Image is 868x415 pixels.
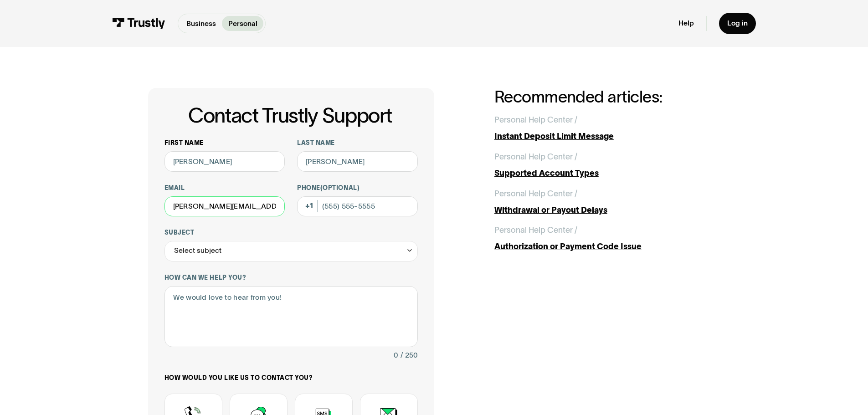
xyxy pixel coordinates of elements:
[719,13,756,34] a: Log in
[494,188,720,216] a: Personal Help Center /Withdrawal or Payout Delays
[297,196,418,217] input: (555) 555-5555
[164,184,285,192] label: Email
[297,139,418,147] label: Last name
[164,151,285,172] input: Alex
[164,196,285,217] input: alex@mail.com
[494,204,720,216] div: Withdrawal or Payout Delays
[174,245,221,257] div: Select subject
[494,188,577,200] div: Personal Help Center /
[163,104,418,127] h1: Contact Trustly Support
[494,114,720,143] a: Personal Help Center /Instant Deposit Limit Message
[297,184,418,192] label: Phone
[494,167,720,179] div: Supported Account Types
[727,19,748,28] div: Log in
[494,224,720,253] a: Personal Help Center /Authorization or Payment Code Issue
[164,374,418,382] label: How would you like us to contact you?
[222,16,263,31] a: Personal
[164,229,418,237] label: Subject
[186,18,216,29] p: Business
[164,241,418,261] div: Select subject
[112,18,165,29] img: Trustly Logo
[228,18,257,29] p: Personal
[494,88,720,106] h2: Recommended articles:
[494,114,577,126] div: Personal Help Center /
[494,130,720,143] div: Instant Deposit Limit Message
[164,139,285,147] label: First name
[494,224,577,236] div: Personal Help Center /
[494,241,720,253] div: Authorization or Payment Code Issue
[297,151,418,172] input: Howard
[494,151,577,163] div: Personal Help Center /
[678,19,694,28] a: Help
[320,184,360,191] span: (Optional)
[494,151,720,179] a: Personal Help Center /Supported Account Types
[180,16,222,31] a: Business
[394,349,398,362] div: 0
[401,349,418,362] div: / 250
[164,274,418,282] label: How can we help you?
